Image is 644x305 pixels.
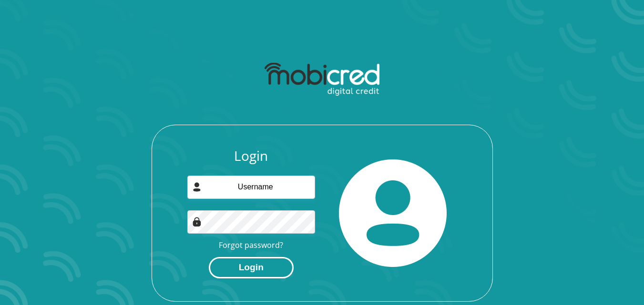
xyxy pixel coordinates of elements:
[265,63,379,96] img: mobicred logo
[219,240,283,250] a: Forgot password?
[187,148,315,164] h3: Login
[209,257,294,278] button: Login
[187,176,315,199] input: Username
[192,217,202,226] img: Image
[192,182,202,192] img: user-icon image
